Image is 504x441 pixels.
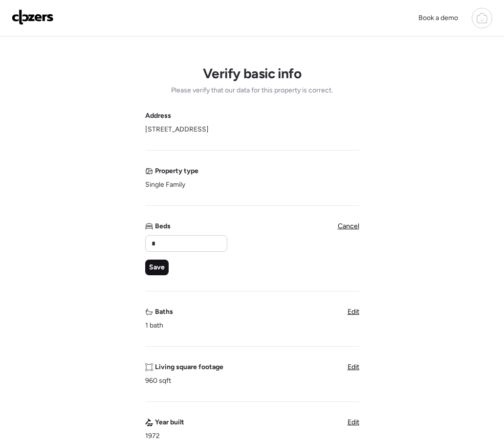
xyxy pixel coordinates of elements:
[203,65,301,82] h1: Verify basic info
[155,362,223,372] span: Living square footage
[149,263,165,272] span: Save
[155,221,171,231] span: Beds
[145,125,209,134] span: [STREET_ADDRESS]
[145,321,163,331] span: 1 bath
[155,418,184,427] span: Year built
[348,418,359,426] span: Edit
[155,307,173,317] span: Baths
[145,431,160,441] span: 1972
[171,86,333,95] span: Please verify that our data for this property is correct.
[418,14,458,22] span: Book a demo
[145,376,171,386] span: 960 sqft
[145,180,185,190] span: Single Family
[12,9,54,25] img: Logo
[155,166,198,176] span: Property type
[145,111,171,121] span: Address
[338,222,359,230] span: Cancel
[348,363,359,371] span: Edit
[348,308,359,316] span: Edit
